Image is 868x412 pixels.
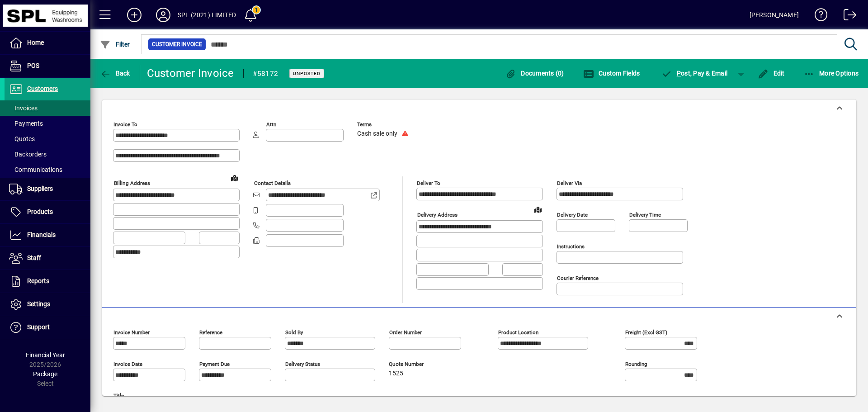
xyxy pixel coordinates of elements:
[178,8,236,22] div: SPL (2021) LIMITED
[656,65,732,81] button: Post, Pay & Email
[557,243,585,250] mat-label: Instructions
[9,120,43,127] span: Payments
[557,275,599,281] mat-label: Courier Reference
[389,370,403,377] span: 1525
[498,329,538,336] mat-label: Product location
[5,116,90,131] a: Payments
[120,7,149,23] button: Add
[5,293,90,316] a: Settings
[5,32,90,54] a: Home
[389,361,443,367] span: Quote number
[27,277,49,284] span: Reports
[26,351,65,359] span: Financial Year
[9,166,62,173] span: Communications
[417,180,440,186] mat-label: Deliver To
[661,70,727,77] span: ost, Pay & Email
[27,231,56,238] span: Financials
[285,329,303,336] mat-label: Sold by
[152,40,202,49] span: Customer Invoice
[100,70,130,77] span: Back
[503,65,566,81] button: Documents (0)
[9,151,47,158] span: Backorders
[98,36,132,52] button: Filter
[5,247,90,270] a: Staff
[199,329,222,336] mat-label: Reference
[557,180,582,186] mat-label: Deliver via
[755,65,787,81] button: Edit
[677,70,681,77] span: P
[802,65,861,81] button: More Options
[531,202,545,217] a: View on map
[808,2,828,31] a: Knowledge Base
[5,162,90,177] a: Communications
[285,361,320,367] mat-label: Delivery status
[199,361,230,367] mat-label: Payment due
[5,178,90,200] a: Suppliers
[27,185,53,192] span: Suppliers
[625,329,667,336] mat-label: Freight (excl GST)
[98,65,132,81] button: Back
[100,41,130,48] span: Filter
[113,121,137,128] mat-label: Invoice To
[5,270,90,293] a: Reports
[583,70,640,77] span: Custom Fields
[625,361,647,367] mat-label: Rounding
[27,300,50,308] span: Settings
[113,329,150,336] mat-label: Invoice number
[357,130,397,137] span: Cash sale only
[90,65,140,81] app-page-header-button: Back
[293,71,321,76] span: Unposted
[557,212,588,218] mat-label: Delivery date
[5,147,90,162] a: Backorders
[227,170,242,185] a: View on map
[5,131,90,147] a: Quotes
[149,7,178,23] button: Profile
[27,62,39,69] span: POS
[750,8,799,22] div: [PERSON_NAME]
[266,121,276,128] mat-label: Attn
[113,361,142,367] mat-label: Invoice date
[804,70,859,77] span: More Options
[27,39,44,46] span: Home
[5,224,90,246] a: Financials
[5,100,90,116] a: Invoices
[5,55,90,77] a: POS
[389,329,422,336] mat-label: Order number
[27,85,58,92] span: Customers
[113,393,124,399] mat-label: Title
[629,212,661,218] mat-label: Delivery time
[505,70,564,77] span: Documents (0)
[27,208,53,215] span: Products
[27,254,41,261] span: Staff
[9,104,38,112] span: Invoices
[33,370,57,378] span: Package
[837,2,857,31] a: Logout
[9,135,35,142] span: Quotes
[27,323,50,331] span: Support
[5,201,90,223] a: Products
[147,66,234,81] div: Customer Invoice
[758,70,785,77] span: Edit
[357,122,411,128] span: Terms
[581,65,642,81] button: Custom Fields
[253,66,278,81] div: #58172
[5,316,90,339] a: Support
